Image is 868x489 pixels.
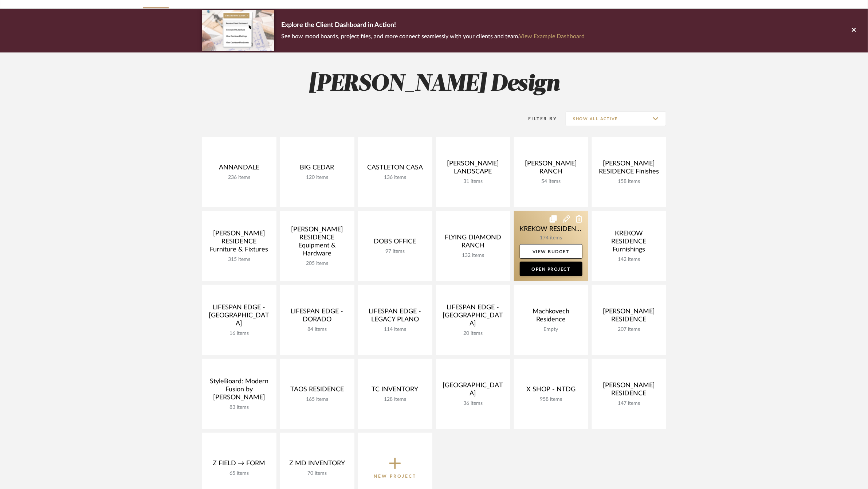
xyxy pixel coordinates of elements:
div: [PERSON_NAME] RESIDENCE Equipment & Hardware [286,226,349,261]
div: 83 items [208,404,271,411]
div: 120 items [286,175,349,181]
div: 132 items [442,253,504,259]
div: 54 items [520,179,582,185]
div: [PERSON_NAME] RESIDENCE Furniture & Fixtures [208,230,271,257]
h2: [PERSON_NAME] Design [172,71,696,98]
div: 16 items [208,330,271,337]
div: ANNANDALE [208,164,271,175]
div: Machkovech Residence [520,308,582,326]
div: Filter By [519,115,557,122]
p: See how mood boards, project files, and more connect seamlessly with your clients and team. [282,31,585,42]
div: CASTLETON CASA [364,164,427,175]
p: New Project [374,473,416,480]
div: StyleBoard: Modern Fusion by [PERSON_NAME] [208,377,271,404]
div: 114 items [364,326,427,333]
div: 128 items [364,396,427,403]
div: 84 items [286,326,349,333]
a: Open Project [520,262,582,276]
div: [PERSON_NAME] RESIDENCE [598,382,660,400]
div: BIG CEDAR [286,164,349,175]
div: [PERSON_NAME] RESIDENCE Finishes [598,160,660,179]
div: 70 items [286,470,349,477]
div: [PERSON_NAME] RANCH [520,160,582,179]
div: 20 items [442,330,504,337]
div: [GEOGRAPHIC_DATA] [442,382,504,400]
div: KREKOW RESIDENCE Furnishings [598,230,660,257]
div: 36 items [442,400,504,407]
a: View Budget [520,244,582,259]
img: d5d033c5-7b12-40c2-a960-1ecee1989c38.png [202,10,274,51]
div: Z FIELD → FORM [208,459,271,470]
div: [PERSON_NAME] LANDSCAPE [442,160,504,179]
div: TAOS RESIDENCE [286,386,349,396]
div: Empty [520,326,582,333]
div: LIFESPAN EDGE - DORADO [286,308,349,326]
div: DOBS OFFICE [364,238,427,249]
a: View Example Dashboard [519,34,585,39]
div: FLYING DIAMOND RANCH [442,234,504,253]
div: TC INVENTORY [364,386,427,396]
div: 158 items [598,179,660,185]
div: 136 items [364,175,427,181]
div: 97 items [364,249,427,255]
div: 31 items [442,179,504,185]
div: LIFESPAN EDGE - [GEOGRAPHIC_DATA] [208,304,271,330]
div: 315 items [208,257,271,263]
div: 958 items [520,396,582,403]
div: 65 items [208,470,271,477]
div: [PERSON_NAME] RESIDENCE [598,308,660,326]
div: 207 items [598,326,660,333]
div: 236 items [208,175,271,181]
div: 142 items [598,257,660,263]
div: 147 items [598,400,660,407]
div: Z MD INVENTORY [286,459,349,470]
div: LIFESPAN EDGE - LEGACY PLANO [364,308,427,326]
div: LIFESPAN EDGE - [GEOGRAPHIC_DATA] [442,304,504,330]
p: Explore the Client Dashboard in Action! [282,20,585,31]
div: X SHOP - NTDG [520,386,582,396]
div: 165 items [286,396,349,403]
div: 205 items [286,261,349,267]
